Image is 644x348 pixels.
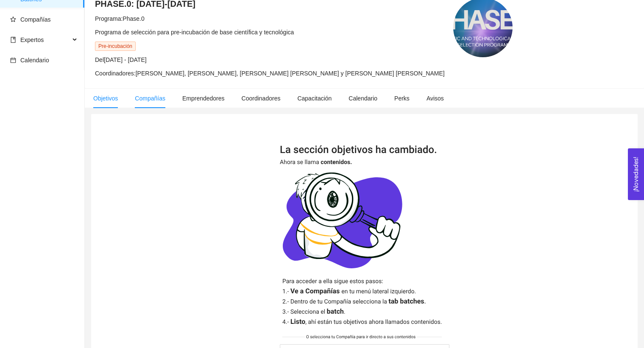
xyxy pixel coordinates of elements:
span: Pre-incubación [95,42,136,51]
span: Coordinadores: [PERSON_NAME], [PERSON_NAME], [PERSON_NAME] [PERSON_NAME] y [PERSON_NAME] [PERSON_... [95,70,445,77]
span: calendar [10,57,16,63]
span: Capacitación [297,95,332,102]
span: Calendario [20,57,49,64]
span: star [10,17,16,22]
span: Programa de selección para pre-incubación de base científica y tecnológica [95,29,294,36]
span: Compañías [135,95,165,102]
span: Calendario [348,95,377,102]
span: Expertos [20,36,44,43]
span: Objetivos [93,95,118,102]
span: Compañías [20,16,51,23]
span: Programa: Phase.0 [95,15,145,22]
span: Emprendedores [182,95,225,102]
img: redireccionamiento.7b00f663.svg [280,145,449,344]
span: Avisos [427,95,444,102]
span: Del [DATE] - [DATE] [95,56,147,63]
span: Perks [394,95,410,102]
span: Coordinadores [242,95,281,102]
button: Open Feedback Widget [628,148,644,200]
span: book [10,37,16,43]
